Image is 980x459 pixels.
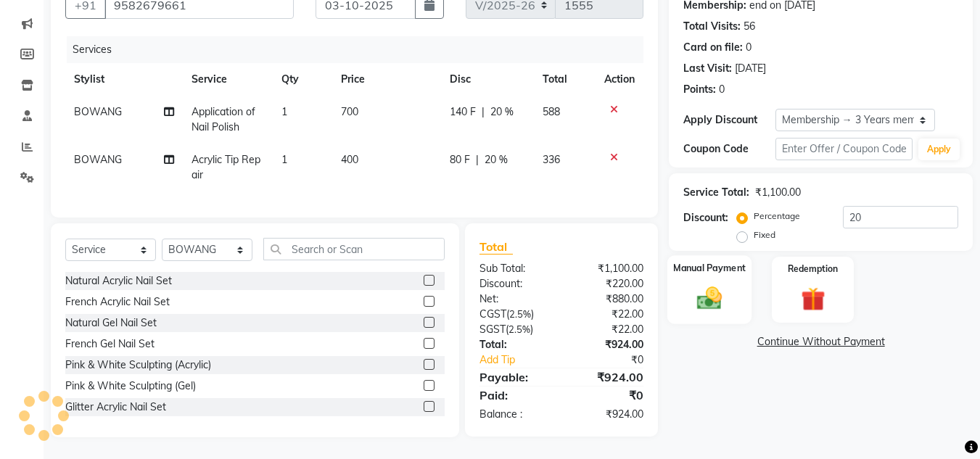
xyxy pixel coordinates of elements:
[754,228,775,241] label: Fixed
[689,284,730,313] img: _cash.svg
[561,276,654,291] div: ₹220.00
[65,336,155,352] div: French Gel Nail Set
[469,386,561,404] div: Paid:
[469,307,561,322] div: ( )
[65,315,157,331] div: Natural Gel Nail Set
[508,323,530,335] span: 2.5%
[577,352,655,368] div: ₹0
[341,153,358,166] span: 400
[482,104,485,120] span: |
[561,337,654,352] div: ₹924.00
[65,63,183,96] th: Stylist
[469,276,561,291] div: Discount:
[65,294,170,310] div: French Acrylic Nail Set
[450,104,476,120] span: 140 F
[794,284,833,314] img: _gift.svg
[561,291,654,307] div: ₹880.00
[755,185,801,200] div: ₹1,100.00
[469,322,561,337] div: ( )
[561,386,654,404] div: ₹0
[469,368,561,386] div: Payable:
[485,152,508,168] span: 20 %
[273,63,332,96] th: Qty
[65,357,211,373] div: Pink & White Sculpting (Acrylic)
[281,105,287,118] span: 1
[683,82,716,97] div: Points:
[683,141,775,157] div: Coupon Code
[534,63,596,96] th: Total
[683,19,741,34] div: Total Visits:
[775,138,913,160] input: Enter Offer / Coupon Code
[469,291,561,307] div: Net:
[65,379,196,394] div: Pink & White Sculpting (Gel)
[263,238,445,260] input: Search or Scan
[735,61,766,76] div: [DATE]
[673,261,746,275] label: Manual Payment
[476,152,479,168] span: |
[788,262,838,276] label: Redemption
[341,105,358,118] span: 700
[744,19,755,34] div: 56
[65,273,172,289] div: Natural Acrylic Nail Set
[561,307,654,322] div: ₹22.00
[469,261,561,276] div: Sub Total:
[683,185,749,200] div: Service Total:
[561,261,654,276] div: ₹1,100.00
[754,210,800,223] label: Percentage
[561,368,654,386] div: ₹924.00
[192,105,255,133] span: Application of Nail Polish
[183,63,272,96] th: Service
[469,337,561,352] div: Total:
[683,210,728,226] div: Discount:
[918,138,960,160] button: Apply
[561,322,654,337] div: ₹22.00
[683,61,732,76] div: Last Visit:
[469,407,561,422] div: Balance :
[74,153,122,166] span: BOWANG
[543,153,560,166] span: 336
[509,308,531,320] span: 2.5%
[450,152,470,168] span: 80 F
[543,105,560,118] span: 588
[683,112,775,128] div: Apply Discount
[65,400,166,415] div: Glitter Acrylic Nail Set
[479,307,506,321] span: CGST
[281,153,287,166] span: 1
[490,104,514,120] span: 20 %
[561,407,654,422] div: ₹924.00
[469,352,577,368] a: Add Tip
[683,40,743,55] div: Card on file:
[192,153,260,181] span: Acrylic Tip Repair
[441,63,533,96] th: Disc
[672,334,970,350] a: Continue Without Payment
[479,323,506,336] span: SGST
[67,36,654,63] div: Services
[479,239,513,255] span: Total
[74,105,122,118] span: BOWANG
[746,40,752,55] div: 0
[596,63,643,96] th: Action
[719,82,725,97] div: 0
[332,63,442,96] th: Price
